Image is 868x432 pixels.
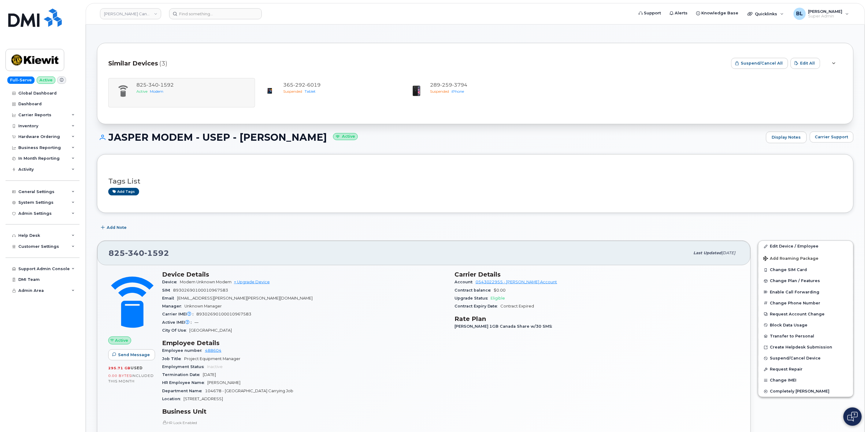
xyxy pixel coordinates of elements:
span: [DATE] [722,251,736,255]
span: [PERSON_NAME] [207,380,240,385]
span: Location [162,397,184,401]
a: Create Helpdesk Submission [759,342,853,353]
span: iPhone [451,89,464,94]
span: Active [115,337,128,343]
span: Enable Call Forwarding [770,290,820,294]
a: 488604 [205,348,221,353]
button: Send Message [108,349,155,360]
span: Carrier IMEI [162,312,196,316]
span: [STREET_ADDRESS] [184,397,223,401]
button: Change SIM Card [759,264,853,275]
span: 259 [440,82,452,88]
span: 295.71 GB [108,366,131,370]
span: Completely [PERSON_NAME] [770,389,830,394]
span: 825 [109,248,169,258]
span: HR Employee Name [162,380,207,385]
span: Active IMEI [162,320,195,325]
span: Add Roaming Package [763,256,819,262]
span: SIM [162,288,173,292]
span: Employee number [162,348,205,353]
img: iPhone_11.jpg [410,85,423,97]
h3: Device Details [162,271,447,278]
span: (3) [159,59,167,68]
span: used [131,366,143,370]
h3: Carrier Details [454,271,740,278]
span: Suspended [283,89,302,94]
button: Completely [PERSON_NAME] [759,386,853,397]
span: Contract Expired [501,304,534,308]
span: 340 [125,248,144,258]
span: 292 [293,82,305,88]
span: Tablet [305,89,316,94]
h1: JASPER MODEM - USEP - [PERSON_NAME] [97,132,763,143]
p: HR Lock Enabled [162,420,447,425]
span: 365 [283,82,321,88]
span: Eligible [491,296,505,300]
span: — [195,320,198,325]
span: $0.00 [494,288,506,292]
span: Add Note [107,225,127,230]
button: Request Repair [759,364,853,375]
span: Edit All [800,60,815,66]
span: Change Plan / Features [770,279,820,283]
span: Manager [162,304,184,308]
h3: Business Unit [162,408,447,415]
span: Suspended [430,89,449,94]
a: 0543022955 - [PERSON_NAME] Account [476,280,557,284]
h3: Employee Details [162,339,447,347]
span: [PERSON_NAME] 1GB Canada Share w/30 SMS [454,324,555,329]
span: 89302690100010967583 [196,312,251,316]
span: [EMAIL_ADDRESS][PERSON_NAME][PERSON_NAME][DOMAIN_NAME] [177,296,313,300]
span: 3794 [452,82,467,88]
span: Termination Date [162,372,203,377]
button: Edit All [791,58,820,69]
button: Suspend/Cancel Device [759,353,853,364]
button: Enable Call Forwarding [759,287,853,298]
a: + Upgrade Device [234,280,270,284]
span: Employment Status [162,364,207,369]
small: Active [333,133,358,140]
a: 3652926019SuspendedTablet [259,82,398,103]
span: [GEOGRAPHIC_DATA] [189,328,232,333]
span: City Of Use [162,328,189,333]
h3: Rate Plan [454,315,740,322]
span: Upgrade Status [454,296,491,300]
button: Add Note [97,222,132,233]
h3: Tags List [108,177,842,185]
button: Change IMEI [759,375,853,386]
span: [DATE] [203,372,216,377]
span: Email [162,296,177,300]
button: Change Plan / Features [759,275,853,286]
a: 2892593794SuspendediPhone [406,82,545,103]
span: 1592 [144,248,169,258]
span: 289 [430,82,467,88]
a: Display Notes [766,132,807,143]
span: Suspend/Cancel Device [770,356,821,361]
span: Project Equipment Manager [184,356,240,361]
button: Change Phone Number [759,298,853,309]
span: Contract balance [454,288,494,292]
span: 89302690100010967583 [173,288,228,292]
button: Add Roaming Package [759,252,853,264]
span: Job Title [162,356,184,361]
button: Transfer to Personal [759,331,853,342]
span: Last updated [694,251,722,255]
span: Modem Unknown Modem [180,280,232,284]
span: Inactive [207,364,223,369]
img: image20231002-3703462-18bu571.jpeg [264,85,276,97]
span: Device [162,280,180,284]
a: Add tags [108,188,139,196]
button: Request Account Change [759,309,853,320]
span: 104678 - [GEOGRAPHIC_DATA] Carrying Job [205,389,293,393]
span: Suspend/Cancel All [741,60,783,66]
button: Carrier Support [810,132,854,143]
a: Edit Device / Employee [759,241,853,252]
span: Account [454,280,476,284]
button: Block Data Usage [759,320,853,331]
button: Suspend/Cancel All [731,58,788,69]
span: Similar Devices [108,59,158,68]
span: Send Message [118,352,150,358]
span: Department Name [162,389,205,393]
span: Unknown Manager [184,304,222,308]
span: Carrier Support [815,134,848,140]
